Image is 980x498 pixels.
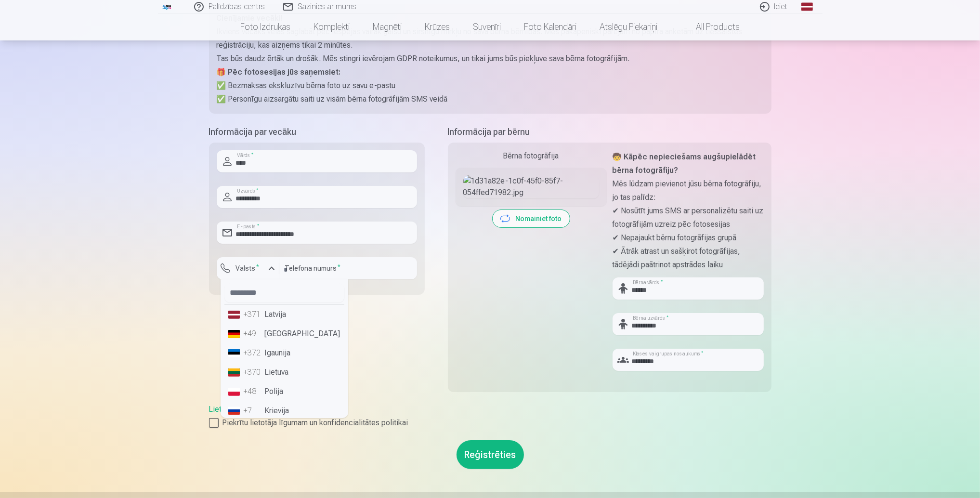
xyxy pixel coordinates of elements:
li: Krievija [224,401,344,420]
li: Latvija [224,305,344,324]
li: Polija [224,382,344,401]
p: ✅ Bezmaksas ekskluzīvu bērna foto uz savu e-pastu [217,79,764,92]
img: /fa1 [162,4,172,10]
div: +370 [244,367,263,378]
a: Foto izdrukas [229,13,302,40]
button: Valsts* [217,257,279,279]
p: ✔ Ātrāk atrast un sašķirot fotogrāfijas, tādējādi paātrinot apstrādes laiku [613,245,764,272]
label: Piekrītu lietotāja līgumam un konfidencialitātes politikai [209,417,771,429]
a: All products [669,13,751,40]
a: Foto kalendāri [512,13,588,40]
div: Bērna fotogrāfija [456,150,607,162]
h5: Informācija par vecāku [209,125,425,139]
strong: 🧒 Kāpēc nepieciešams augšupielādēt bērna fotogrāfiju? [613,152,756,175]
a: Magnēti [361,13,413,40]
li: [GEOGRAPHIC_DATA] [224,324,344,343]
a: Komplekti [302,13,361,40]
li: Lietuva [224,363,344,382]
li: Igaunija [224,343,344,363]
div: +7 [244,405,263,417]
div: +48 [244,386,263,397]
h5: Informācija par bērnu [448,125,771,139]
div: +49 [244,328,263,340]
label: Valsts [232,263,263,273]
p: ✔ Nepajaukt bērnu fotogrāfijas grupā [613,231,764,245]
a: Lietošanas līgums [209,405,270,414]
p: ✅ Personīgu aizsargātu saiti uz visām bērna fotogrāfijām SMS veidā [217,92,764,106]
a: Suvenīri [461,13,512,40]
div: +371 [244,309,263,320]
img: 1d31a82e-1c0f-45f0-85f7-054ffed71982.jpg [463,175,599,198]
p: Tas būs daudz ērtāk un drošāk. Mēs stingri ievērojam GDPR noteikumus, un tikai jums būs piekļuve ... [217,52,764,66]
div: , [209,404,771,429]
p: Mēs lūdzam pievienot jūsu bērna fotogrāfiju, jo tas palīdz: [613,177,764,204]
strong: 🎁 Pēc fotosesijas jūs saņemsiet: [217,67,341,77]
div: Lauks ir obligāts [217,279,279,287]
a: Atslēgu piekariņi [588,13,669,40]
div: +372 [244,347,263,359]
button: Reģistrēties [457,440,524,469]
button: Nomainiet foto [493,210,570,227]
a: Krūzes [413,13,461,40]
p: ✔ Nosūtīt jums SMS ar personalizētu saiti uz fotogrāfijām uzreiz pēc fotosesijas [613,204,764,231]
